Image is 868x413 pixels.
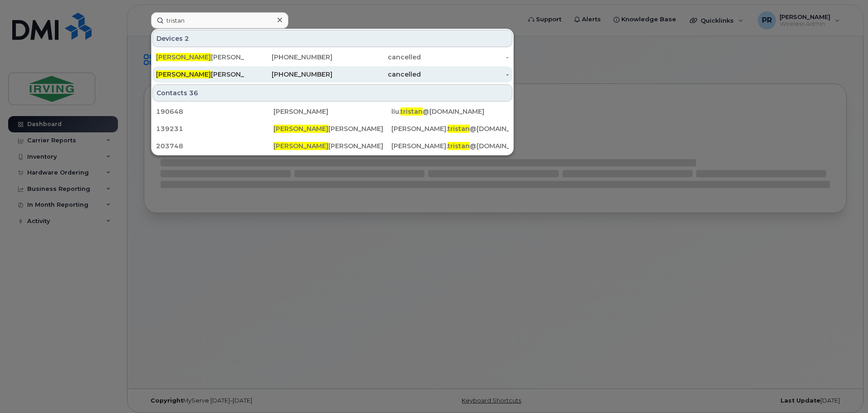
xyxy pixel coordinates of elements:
[152,66,512,83] a: [PERSON_NAME][PERSON_NAME][PHONE_NUMBER]cancelled-
[152,84,512,102] div: Contacts
[156,70,244,79] div: [PERSON_NAME]
[156,141,273,151] div: 203748
[448,142,470,150] span: tristan
[273,125,328,133] span: [PERSON_NAME]
[156,124,273,133] div: 139231
[156,53,244,62] div: [PERSON_NAME]
[391,107,509,116] div: liu. @[DOMAIN_NAME]
[273,124,391,133] div: [PERSON_NAME]
[156,53,211,61] span: [PERSON_NAME]
[189,88,198,97] span: 36
[400,107,423,116] span: tristan
[391,141,509,151] div: [PERSON_NAME]. @[DOMAIN_NAME]
[448,125,470,133] span: tristan
[156,70,211,78] span: [PERSON_NAME]
[273,141,391,151] div: [PERSON_NAME]
[244,70,333,79] div: [PHONE_NUMBER]
[185,34,189,43] span: 2
[421,53,509,62] div: -
[152,103,512,120] a: 190648[PERSON_NAME]liu.tristan@[DOMAIN_NAME]
[156,107,273,116] div: 190648
[152,138,512,154] a: 203748[PERSON_NAME][PERSON_NAME][PERSON_NAME].tristan@[DOMAIN_NAME]
[244,53,333,62] div: [PHONE_NUMBER]
[421,70,509,79] div: -
[273,142,328,150] span: [PERSON_NAME]
[152,30,512,47] div: Devices
[152,49,512,65] a: [PERSON_NAME][PERSON_NAME][PHONE_NUMBER]cancelled-
[152,121,512,137] a: 139231[PERSON_NAME][PERSON_NAME][PERSON_NAME].tristan@[DOMAIN_NAME]
[391,124,509,133] div: [PERSON_NAME]. @[DOMAIN_NAME]
[273,107,391,116] div: [PERSON_NAME]
[332,70,421,79] div: cancelled
[332,53,421,62] div: cancelled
